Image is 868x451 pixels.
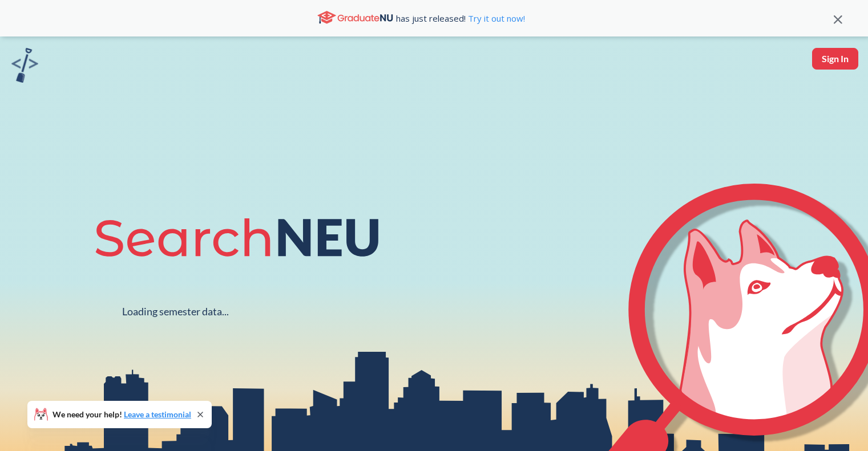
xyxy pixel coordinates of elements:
[11,48,38,83] img: sandbox logo
[812,48,858,70] button: Sign In
[11,48,38,86] a: sandbox logo
[124,409,191,419] a: Leave a testimonial
[122,305,229,318] div: Loading semester data...
[396,12,525,25] span: has just released!
[53,411,191,419] span: We need your help!
[466,13,525,24] a: Try it out now!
